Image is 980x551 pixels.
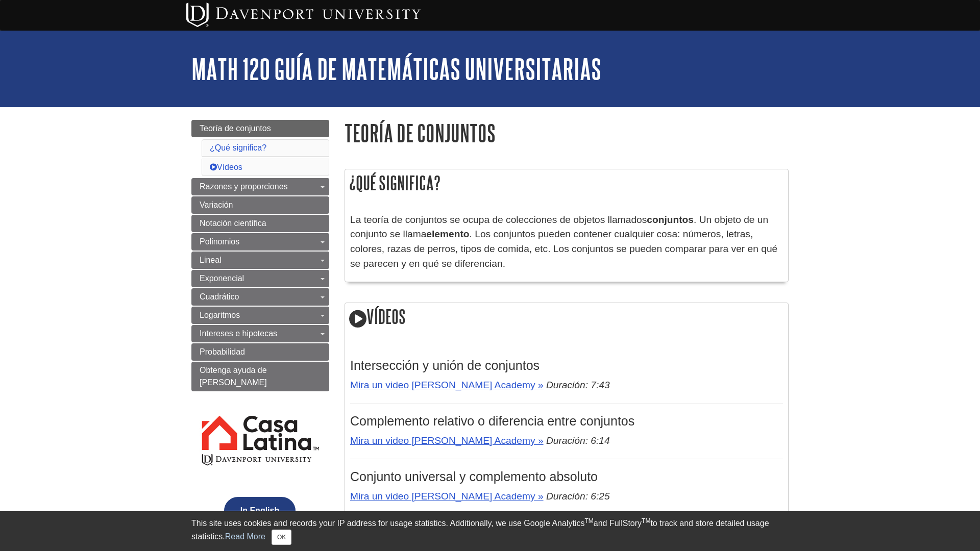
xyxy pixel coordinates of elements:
a: Mira un video [PERSON_NAME] Academy » [350,491,544,502]
h2: Vídeos [345,303,788,332]
strong: conjuntos [647,214,694,225]
a: Notación científica [191,215,329,232]
span: Polinomios [200,237,239,246]
a: Exponencial [191,270,329,287]
sup: TM [584,517,593,524]
div: Guide Page Menu [191,120,329,542]
em: Duración: 6:25 [546,491,610,502]
a: In English [222,506,298,515]
h1: Teoría de conjuntos [345,120,789,146]
a: Teoría de conjuntos [191,120,329,137]
button: Close [272,530,291,545]
img: Davenport University [186,3,421,27]
a: Polinomios [191,233,329,251]
span: Teoría de conjuntos [200,124,271,133]
a: Read More [225,532,265,541]
span: Razones y proporciones [200,182,288,191]
p: La teoría de conjuntos se ocupa de colecciones de objetos llamados . Un objeto de un conjunto se ... [350,213,783,271]
a: Variación [191,196,329,214]
span: Logaritmos [200,311,240,319]
strong: elemento [426,229,469,239]
span: Notación científica [200,219,266,228]
a: Intereses e hipotecas [191,325,329,342]
a: Lineal [191,252,329,269]
a: Razones y proporciones [191,178,329,195]
span: Intereses e hipotecas [200,329,277,338]
a: Obtenga ayuda de [PERSON_NAME] [191,362,329,391]
span: Lineal [200,256,222,264]
span: Obtenga ayuda de [PERSON_NAME] [200,366,267,387]
a: MATH 120 Guía de matemáticas universitarias [191,53,601,85]
em: Duración: 6:14 [546,435,610,446]
div: This site uses cookies and records your IP address for usage statistics. Additionally, we use Goo... [191,517,789,545]
span: Variación [200,201,233,209]
a: Vídeos [210,163,242,171]
h3: Conjunto universal y complemento absoluto [350,469,783,484]
h3: Complemento relativo o diferencia entre conjuntos [350,414,783,429]
a: Mira un video [PERSON_NAME] Academy » [350,380,544,390]
sup: TM [642,517,650,524]
a: Probabilidad [191,343,329,361]
a: Mira un video [PERSON_NAME] Academy » [350,435,544,446]
h2: ¿Qué significa? [345,169,788,196]
a: ¿Qué significa? [210,143,266,152]
h3: Intersección y unión de conjuntos [350,358,783,373]
button: In English [224,497,296,524]
em: Duración: 7:43 [546,380,610,390]
span: Probabilidad [200,347,245,356]
span: Cuadrático [200,292,239,301]
span: Exponencial [200,274,244,283]
a: Cuadrático [191,288,329,306]
a: Logaritmos [191,307,329,324]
